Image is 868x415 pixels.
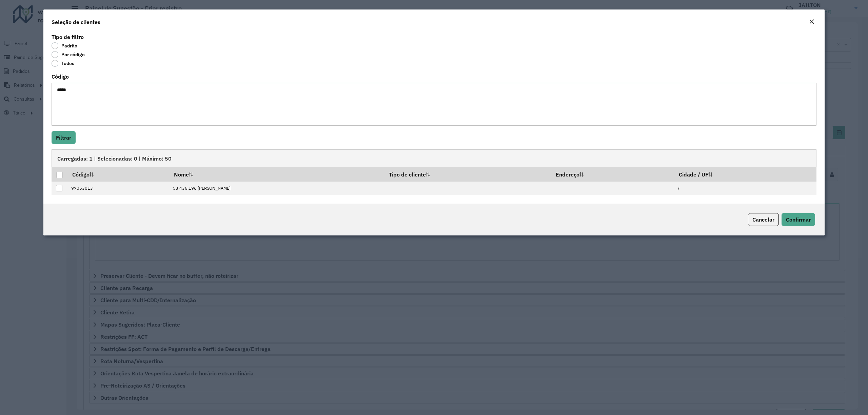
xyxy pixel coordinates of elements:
td: / [674,182,816,195]
span: Cancelar [752,216,774,223]
label: Por código [52,51,85,58]
button: Close [807,18,816,26]
span: Confirmar [786,216,811,223]
th: Código [67,167,169,181]
th: Cidade / UF [674,167,816,181]
h4: Seleção de clientes [52,18,100,26]
div: Carregadas: 1 | Selecionadas: 0 | Máximo: 50 [52,149,816,167]
label: Código [52,72,69,81]
td: 97053013 [67,182,169,195]
th: Nome [169,167,384,181]
em: Fechar [809,19,814,24]
th: Endereço [551,167,674,181]
button: Cancelar [748,213,779,226]
label: Todos [52,60,74,67]
button: Confirmar [782,213,815,226]
label: Padrão [52,42,77,49]
label: Tipo de filtro [52,33,84,41]
button: Filtrar [52,131,76,144]
th: Tipo de cliente [384,167,551,181]
td: 53.436.196 [PERSON_NAME] [169,182,384,195]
